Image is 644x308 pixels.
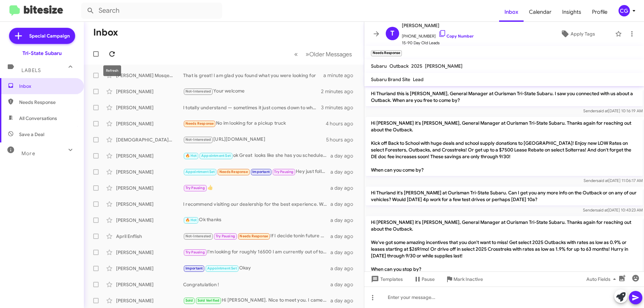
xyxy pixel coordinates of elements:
[19,115,57,122] span: All Conversations
[309,51,352,58] span: Older Messages
[116,88,183,95] div: [PERSON_NAME]
[402,21,474,29] span: [PERSON_NAME]
[330,297,359,304] div: a day ago
[321,88,359,95] div: 2 minutes ago
[198,298,220,303] span: Sold Verified
[116,249,183,256] div: [PERSON_NAME]
[183,281,330,288] div: Congratulation !
[183,264,330,272] div: Okay
[116,297,183,304] div: [PERSON_NAME]
[619,5,630,16] div: CG
[239,234,268,238] span: Needs Response
[366,216,643,275] p: Hi [PERSON_NAME] it's [PERSON_NAME], General Manager at Ourisman Tri-State Subaru. Thanks again f...
[185,89,211,94] span: Not-Interested
[330,152,359,159] div: a day ago
[411,63,422,69] span: 2025
[19,99,76,106] span: Needs Response
[366,117,643,176] p: Hi [PERSON_NAME] it's [PERSON_NAME], General Manager at Ourisman Tri-State Subaru. Thanks again f...
[183,168,330,176] div: Hey just following up on this
[453,273,483,285] span: Mark Inactive
[183,201,330,207] div: I recommend visiting our dealership for the best experience. Would you like to schedule an appoin...
[116,72,183,79] div: [PERSON_NAME] Mosqeura
[252,170,270,174] span: Important
[116,217,183,224] div: [PERSON_NAME]
[207,266,237,270] span: Appointment Set
[302,47,356,61] button: Next
[116,233,183,240] div: April Enflish
[586,273,619,285] span: Auto Fields
[330,169,359,175] div: a day ago
[185,218,197,222] span: 🔥 Hot
[366,187,643,205] p: Hi Thurland it's [PERSON_NAME] at Ourisman Tri-State Subaru. Can I get you any more info on the O...
[116,169,183,175] div: [PERSON_NAME]
[583,207,643,212] span: Sender [DATE] 10:43:23 AM
[326,120,359,127] div: 4 hours ago
[402,40,474,46] span: 15-90 Day Old Leads
[543,28,612,40] button: Apply Tags
[183,104,321,111] div: I totally understand — sometimes it just comes down to what makes the most sense financially. I r...
[183,136,326,143] div: [URL][DOMAIN_NAME]
[116,185,183,191] div: [PERSON_NAME]
[21,150,35,157] span: More
[93,27,118,38] h1: Inbox
[185,266,203,270] span: Important
[438,34,474,39] a: Copy Number
[425,63,463,69] span: [PERSON_NAME]
[116,104,183,111] div: [PERSON_NAME]
[557,2,587,22] a: Insights
[402,29,474,40] span: [PHONE_NUMBER]
[183,72,323,79] div: That is great! I am glad you found what you were looking for
[571,28,595,40] span: Apply Tags
[29,33,70,39] span: Special Campaign
[499,2,524,22] a: Inbox
[219,170,248,174] span: Needs Response
[366,87,643,106] p: Hi Thurland this is [PERSON_NAME], General Manager at Ourisman Tri-State Subaru. I saw you connec...
[413,76,424,82] span: Lead
[216,234,235,238] span: Try Pausing
[183,87,321,95] div: Your welcome
[185,153,197,158] span: 🔥 Hot
[583,108,643,113] span: Sender [DATE] 10:16:19 AM
[440,273,488,285] button: Mark Inactive
[183,120,326,127] div: No im looking for a pickup truck
[330,201,359,207] div: a day ago
[330,233,359,240] div: a day ago
[183,297,330,304] div: Hi [PERSON_NAME]. Nice to meet you. I came in [DATE] and worked with [PERSON_NAME]. I actually bo...
[326,136,359,143] div: 5 hours ago
[21,67,41,73] span: Labels
[364,273,408,285] button: Templates
[185,298,193,303] span: Sold
[371,76,410,82] span: Subaru Brand Site
[371,63,387,69] span: Subaru
[584,178,643,183] span: Sender [DATE] 11:06:17 AM
[587,2,613,22] a: Profile
[371,50,402,56] small: Needs Response
[294,50,298,58] span: «
[116,201,183,207] div: [PERSON_NAME]
[524,2,557,22] a: Calendar
[390,28,394,39] span: T
[185,250,205,254] span: Try Pausing
[183,216,330,224] div: Ok thanks
[185,170,215,174] span: Appointment Set
[596,207,608,212] span: said at
[306,50,309,58] span: »
[321,104,359,111] div: 3 minutes ago
[183,232,330,240] div: If I decide tonin future will let you know
[183,184,330,192] div: 👍
[22,50,62,57] div: Tri-State Subaru
[370,273,403,285] span: Templates
[19,83,76,89] span: Inbox
[19,131,44,138] span: Save a Deal
[116,120,183,127] div: [PERSON_NAME]
[116,136,183,143] div: [DEMOGRAPHIC_DATA][PERSON_NAME]
[330,217,359,224] div: a day ago
[274,170,293,174] span: Try Pausing
[116,152,183,159] div: [PERSON_NAME]
[330,185,359,191] div: a day ago
[290,47,302,61] button: Previous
